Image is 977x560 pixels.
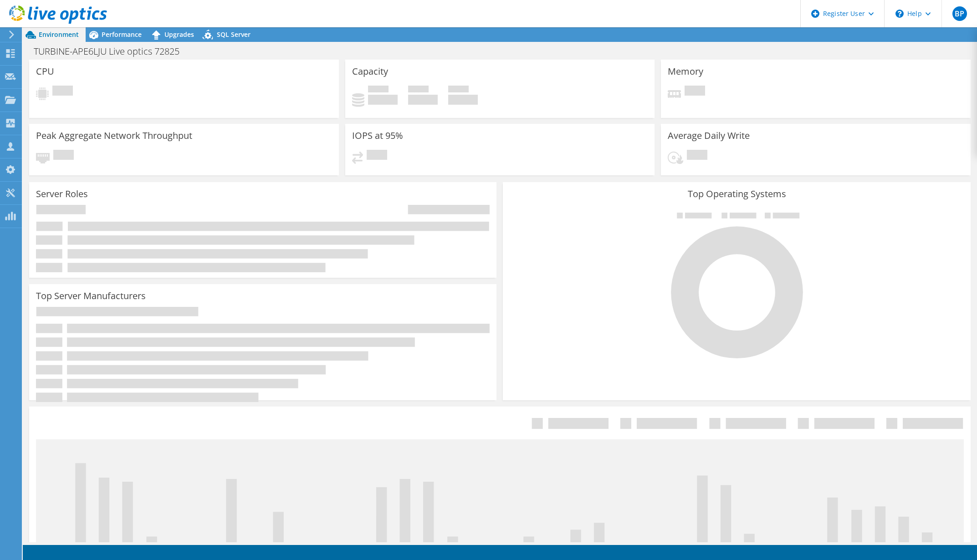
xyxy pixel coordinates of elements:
[448,86,469,95] span: Total
[36,131,192,141] h3: Peak Aggregate Network Throughput
[352,131,403,141] h3: IOPS at 95%
[685,86,705,98] span: Pending
[217,30,251,39] span: SQL Server
[408,86,429,95] span: Free
[448,95,478,105] h4: 0 GiB
[164,30,194,39] span: Upgrades
[668,131,750,141] h3: Average Daily Write
[952,6,967,21] span: BP
[687,150,707,162] span: Pending
[408,95,438,105] h4: 0 GiB
[352,66,388,76] h3: Capacity
[668,66,703,76] h3: Memory
[510,189,963,199] h3: Top Operating Systems
[36,291,146,301] h3: Top Server Manufacturers
[36,189,88,199] h3: Server Roles
[53,150,74,162] span: Pending
[36,66,54,76] h3: CPU
[367,150,387,162] span: Pending
[30,46,194,56] h1: TURBINE-APE6LJU Live optics 72825
[368,95,398,105] h4: 0 GiB
[52,86,73,98] span: Pending
[39,30,79,39] span: Environment
[102,30,142,39] span: Performance
[895,10,904,18] svg: \n
[368,86,389,95] span: Used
